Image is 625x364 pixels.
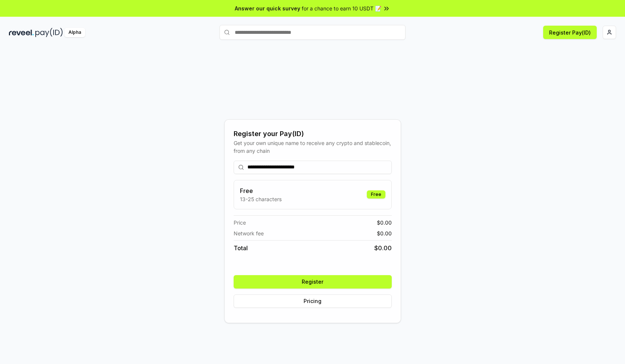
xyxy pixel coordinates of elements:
div: Free [367,190,385,199]
button: Pricing [234,294,392,308]
span: Price [234,219,246,226]
div: Alpha [64,28,85,37]
span: $ 0.00 [377,229,392,237]
button: Register Pay(ID) [543,26,597,39]
h3: Free [240,186,282,195]
span: Network fee [234,229,264,237]
button: Register [234,275,392,289]
span: $ 0.00 [374,244,392,252]
img: pay_id [35,28,63,37]
div: Register your Pay(ID) [234,129,392,139]
p: 13-25 characters [240,195,282,203]
span: Total [234,244,248,252]
div: Get your own unique name to receive any crypto and stablecoin, from any chain [234,139,392,155]
span: for a chance to earn 10 USDT 📝 [302,4,381,12]
span: Answer our quick survey [235,4,300,12]
img: reveel_dark [9,28,34,37]
span: $ 0.00 [377,219,392,226]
